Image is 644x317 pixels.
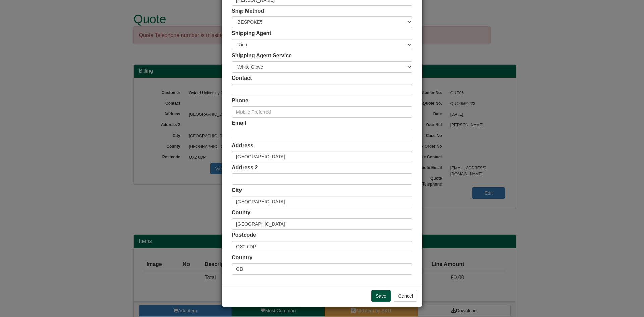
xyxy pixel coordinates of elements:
input: Save [371,290,391,302]
label: Ship Method [232,7,264,15]
button: Cancel [394,290,417,302]
label: Country [232,254,252,262]
label: Postcode [232,231,256,239]
label: Shipping Agent Service [232,52,292,60]
label: Email [232,119,246,127]
label: Shipping Agent [232,30,271,37]
label: Contact [232,74,252,82]
label: Address [232,142,253,150]
label: County [232,209,250,217]
label: Address 2 [232,164,258,172]
input: Mobile Preferred [232,106,412,118]
label: City [232,187,242,194]
label: Phone [232,97,248,105]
